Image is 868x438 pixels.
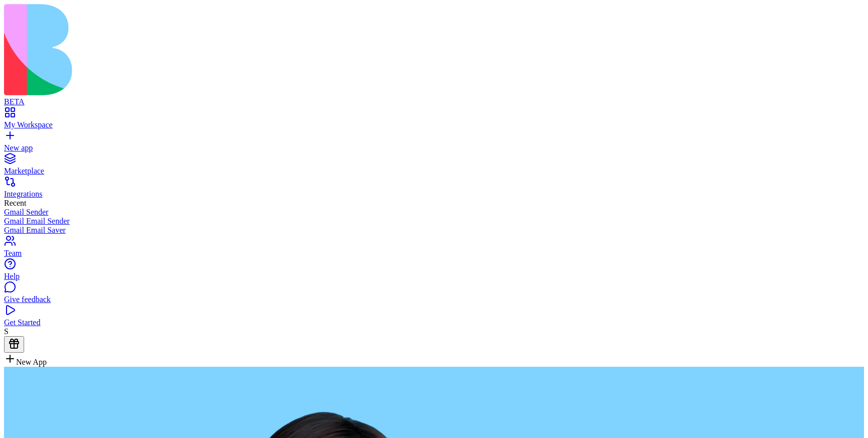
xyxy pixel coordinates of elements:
a: Give feedback [4,286,864,304]
div: Team [4,249,864,258]
a: New app [4,134,864,153]
a: My Workspace [4,111,864,129]
a: Gmail Email Sender [4,217,864,226]
a: Gmail Email Saver [4,226,864,235]
a: Gmail Sender [4,208,864,217]
div: New app [4,143,864,153]
div: Integrations [4,190,864,199]
div: Marketplace [4,167,864,176]
a: Help [4,263,864,281]
div: Get Started [4,318,864,327]
div: My Workspace [4,120,864,129]
img: logo [4,4,408,95]
a: Marketplace [4,158,864,176]
span: Recent [4,199,26,207]
span: New App [16,358,47,366]
div: Help [4,272,864,281]
a: Integrations [4,181,864,199]
span: S [4,327,9,336]
div: BETA [4,97,864,106]
a: Team [4,240,864,258]
div: Give feedback [4,295,864,304]
a: Get Started [4,309,864,327]
a: BETA [4,88,864,106]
